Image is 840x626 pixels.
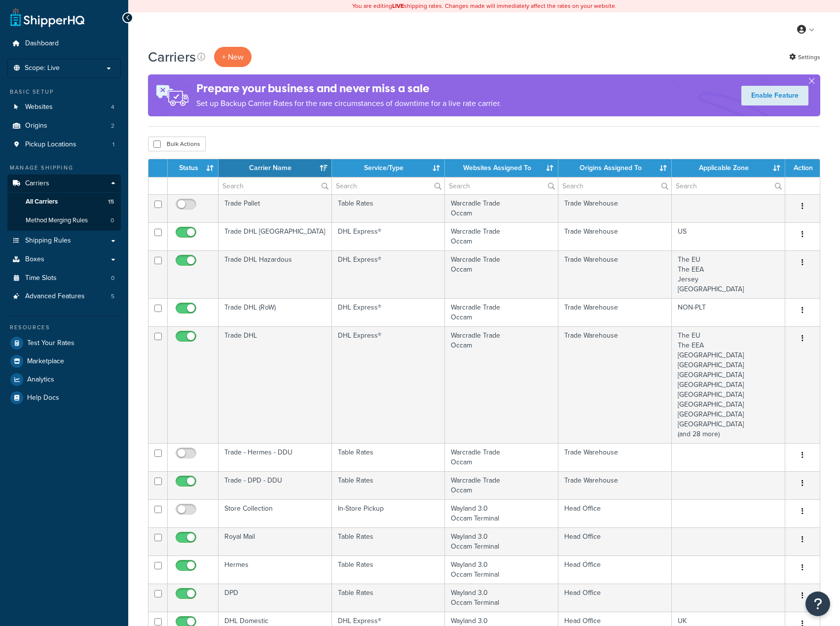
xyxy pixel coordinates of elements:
span: Carriers [25,179,49,188]
li: Carriers [7,174,121,231]
td: Table Rates [332,443,445,471]
input: Search [219,177,331,194]
li: Method Merging Rules [7,211,121,230]
span: Help Docs [27,394,59,402]
a: Shipping Rules [7,232,121,250]
span: Boxes [25,255,44,264]
span: Websites [25,103,53,111]
td: Wayland 3.0 Occam Terminal [445,527,558,556]
span: Marketplace [27,357,64,366]
td: Warcradle Trade Occam [445,222,558,250]
td: Trade Warehouse [558,222,672,250]
td: Trade Warehouse [558,298,672,326]
li: Websites [7,98,121,116]
th: Status: activate to sort column ascending [168,159,219,177]
th: Service/Type: activate to sort column ascending [332,159,445,177]
td: Trade DHL (RoW) [219,298,332,326]
li: All Carriers [7,193,121,211]
td: Table Rates [332,556,445,584]
td: DHL Express® [332,250,445,298]
td: Trade - Hermes - DDU [219,443,332,471]
div: Manage Shipping [7,164,121,172]
span: 2 [111,122,114,130]
a: Carriers [7,174,121,193]
td: Wayland 3.0 Occam Terminal [445,499,558,527]
td: Table Rates [332,584,445,612]
td: In-Store Pickup [332,499,445,527]
td: Table Rates [332,527,445,556]
td: Trade Pallet [219,194,332,222]
a: Advanced Features 5 [7,287,121,306]
span: 0 [110,216,114,225]
span: 15 [108,198,114,206]
span: Method Merging Rules [26,216,88,225]
td: Wayland 3.0 Occam Terminal [445,584,558,612]
a: Marketplace [7,352,121,370]
span: Scope: Live [25,64,60,72]
button: + New [214,47,252,67]
a: ShipperHQ Home [10,7,84,27]
input: Search [558,177,671,194]
span: Advanced Features [25,292,85,301]
span: Shipping Rules [25,237,71,245]
span: 0 [111,274,114,282]
td: Head Office [558,499,672,527]
h4: Prepare your business and never miss a sale [196,80,501,97]
td: Royal Mail [219,527,332,556]
td: Trade DHL [GEOGRAPHIC_DATA] [219,222,332,250]
a: All Carriers 15 [7,193,121,211]
span: Time Slots [25,274,57,282]
h1: Carriers [148,47,196,67]
td: Warcradle Trade Occam [445,298,558,326]
th: Websites Assigned To: activate to sort column ascending [445,159,558,177]
td: Warcradle Trade Occam [445,443,558,471]
a: Test Your Rates [7,334,121,352]
img: ad-rules-rateshop-fe6ec290ccb7230408bd80ed9643f0289d75e0ffd9eb532fc0e269fcd187b520.png [148,74,196,116]
td: Warcradle Trade Occam [445,194,558,222]
a: Enable Feature [741,86,808,105]
li: Pickup Locations [7,136,121,154]
b: LIVE [392,1,404,10]
span: 4 [111,103,114,111]
div: Basic Setup [7,88,121,96]
input: Search [445,177,558,194]
li: Advanced Features [7,287,121,306]
a: Time Slots 0 [7,269,121,287]
span: 1 [112,140,114,149]
span: Pickup Locations [25,140,76,149]
td: Trade Warehouse [558,250,672,298]
th: Origins Assigned To: activate to sort column ascending [558,159,672,177]
td: DHL Express® [332,326,445,443]
p: Set up Backup Carrier Rates for the rare circumstances of downtime for a live rate carrier. [196,97,501,110]
td: Trade Warehouse [558,443,672,471]
td: The EU The EEA [GEOGRAPHIC_DATA] [GEOGRAPHIC_DATA] [GEOGRAPHIC_DATA] [GEOGRAPHIC_DATA] [GEOGRAPHI... [672,326,785,443]
span: All Carriers [26,198,58,206]
td: The EU The EEA Jersey [GEOGRAPHIC_DATA] [672,250,785,298]
span: 5 [111,292,114,301]
td: Warcradle Trade Occam [445,326,558,443]
a: Boxes [7,250,121,269]
a: Analytics [7,371,121,388]
li: Origins [7,117,121,135]
td: DHL Express® [332,222,445,250]
td: Trade DHL Hazardous [219,250,332,298]
a: Websites 4 [7,98,121,116]
td: Trade Warehouse [558,326,672,443]
a: Settings [789,50,820,64]
td: Trade Warehouse [558,471,672,499]
a: Pickup Locations 1 [7,136,121,154]
a: Help Docs [7,389,121,407]
td: Head Office [558,556,672,584]
div: Resources [7,323,121,332]
td: Table Rates [332,194,445,222]
td: Trade - DPD - DDU [219,471,332,499]
a: Dashboard [7,35,121,53]
th: Carrier Name: activate to sort column ascending [219,159,332,177]
a: Origins 2 [7,117,121,135]
th: Applicable Zone: activate to sort column ascending [672,159,785,177]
